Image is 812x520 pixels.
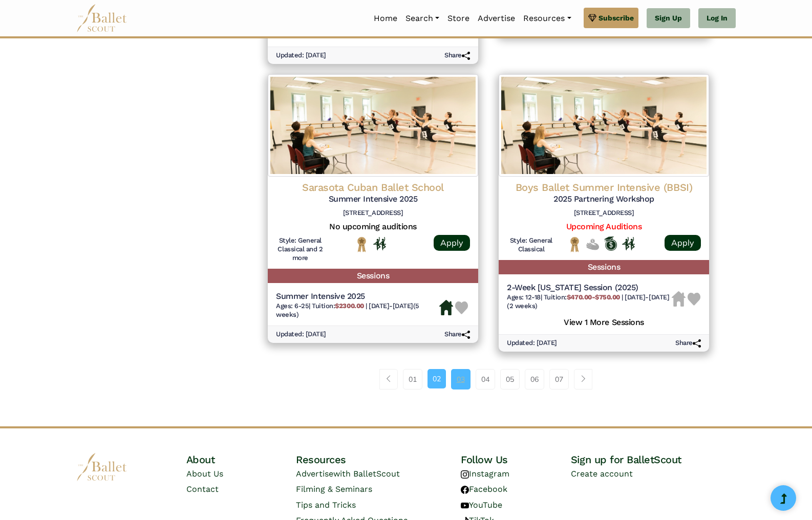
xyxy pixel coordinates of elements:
[401,8,443,29] a: Search
[186,469,223,479] a: About Us
[586,236,599,252] img: No Financial Aid
[461,453,571,466] h4: Follow Us
[665,235,701,251] a: Apply
[549,369,569,389] a: 07
[507,293,669,310] span: [DATE]-[DATE] (2 weeks)
[276,194,470,205] h5: Summer Intensive 2025
[507,236,555,254] h6: Style: General Classical
[355,236,368,252] img: National
[276,291,439,302] h5: Summer Intensive 2025
[370,8,401,29] a: Home
[571,453,736,466] h4: Sign up for BalletScout
[461,500,502,510] a: YouTube
[276,222,470,232] h5: No upcoming auditions
[276,209,470,218] h6: [STREET_ADDRESS]
[403,369,422,389] a: 01
[566,222,642,231] a: Upcoming Auditions
[525,369,544,389] a: 06
[434,235,470,251] a: Apply
[296,469,400,479] a: Advertisewith BalletScout
[443,8,474,29] a: Store
[698,8,736,29] a: Log In
[476,369,495,389] a: 04
[507,293,672,311] h6: | |
[296,453,461,466] h4: Resources
[507,209,701,218] h6: [STREET_ADDRESS]
[672,291,686,307] img: Housing Unavailable
[444,51,470,60] h6: Share
[186,484,219,494] a: Contact
[268,74,478,177] img: Logo
[333,469,400,479] span: with BalletScout
[571,469,633,479] a: Create account
[276,302,439,319] h6: | |
[186,453,296,466] h4: About
[276,181,470,194] h4: Sarasota Cuban Ballet School
[451,369,471,389] a: 03
[647,8,690,29] a: Sign Up
[461,469,509,479] a: Instagram
[276,302,309,310] span: Ages: 6-25
[622,237,635,250] img: In Person
[507,315,701,328] h5: View 1 More Sessions
[507,293,541,301] span: Ages: 12-18
[568,236,581,252] img: National
[675,339,701,348] h6: Share
[499,260,709,275] h5: Sessions
[296,500,356,510] a: Tips and Tricks
[500,369,520,389] a: 05
[507,283,672,293] h5: 2-Week [US_STATE] Session (2025)
[474,8,519,29] a: Advertise
[276,302,419,318] span: [DATE]-[DATE] (5 weeks)
[276,330,326,339] h6: Updated: [DATE]
[567,293,620,301] b: $470.00-$750.00
[584,8,638,28] a: Subscribe
[455,301,468,314] img: Heart
[444,330,470,339] h6: Share
[599,12,634,24] span: Subscribe
[461,502,469,510] img: youtube logo
[499,74,709,177] img: Logo
[604,236,617,251] img: Offers Scholarship
[428,369,446,388] a: 02
[76,453,127,481] img: logo
[688,293,700,306] img: Heart
[268,269,478,284] h5: Sessions
[379,369,598,389] nav: Page navigation example
[507,194,701,205] h5: 2025 Partnering Workshop
[373,237,386,250] img: In Person
[312,302,366,310] span: Tuition:
[296,484,372,494] a: Filming & Seminars
[276,236,325,263] h6: Style: General Classical and 2 more
[276,51,326,60] h6: Updated: [DATE]
[461,484,507,494] a: Facebook
[507,339,557,348] h6: Updated: [DATE]
[588,12,596,24] img: gem.svg
[544,293,622,301] span: Tuition:
[519,8,575,29] a: Resources
[461,470,469,479] img: instagram logo
[335,302,364,310] b: $2300.00
[439,300,453,315] img: Housing Available
[507,181,701,194] h4: Boys Ballet Summer Intensive (BBSI)
[461,486,469,494] img: facebook logo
